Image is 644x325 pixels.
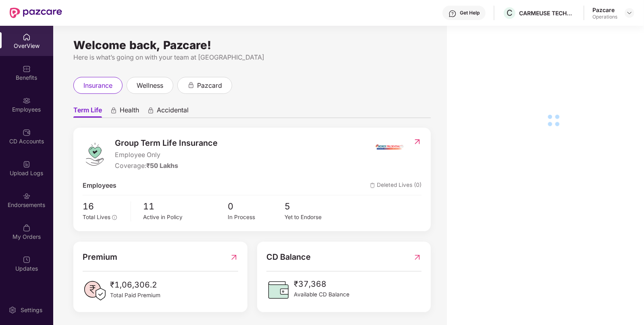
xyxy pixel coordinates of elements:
div: animation [187,81,195,89]
div: Coverage: [115,161,218,171]
span: 0 [228,199,285,213]
img: RedirectIcon [413,138,422,146]
span: Premium [83,251,117,263]
span: C [507,8,513,18]
img: svg+xml;base64,PHN2ZyBpZD0iRW1wbG95ZWVzIiB4bWxucz0iaHR0cDovL3d3dy53My5vcmcvMjAwMC9zdmciIHdpZHRoPS... [23,97,31,105]
img: svg+xml;base64,PHN2ZyBpZD0iVXBkYXRlZCIgeG1sbnM9Imh0dHA6Ly93d3cudzMub3JnLzIwMDAvc3ZnIiB3aWR0aD0iMj... [23,256,31,264]
div: Welcome back, Pazcare! [73,42,431,48]
span: Total Paid Premium [110,291,160,300]
span: pazcard [197,81,222,91]
span: Accidental [157,106,189,118]
img: svg+xml;base64,PHN2ZyBpZD0iRHJvcGRvd24tMzJ4MzIiIHhtbG5zPSJodHRwOi8vd3d3LnczLm9yZy8yMDAwL3N2ZyIgd2... [626,10,633,16]
div: Pazcare [592,6,617,14]
div: Active in Policy [143,213,228,222]
img: svg+xml;base64,PHN2ZyBpZD0iTXlfT3JkZXJzIiBkYXRhLW5hbWU9Ik15IE9yZGVycyIgeG1sbnM9Imh0dHA6Ly93d3cudz... [23,224,31,232]
img: logo [83,142,107,166]
span: ₹1,06,306.2 [110,279,160,291]
img: RedirectIcon [413,251,422,263]
div: Get Help [460,10,480,16]
span: Employee Only [115,150,218,160]
img: svg+xml;base64,PHN2ZyBpZD0iVXBsb2FkX0xvZ3MiIGRhdGEtbmFtZT0iVXBsb2FkIExvZ3MiIHhtbG5zPSJodHRwOi8vd3... [23,160,31,168]
div: CARMEUSE TECHNOLOGIES INDIA PRIVATE LIMITED [519,9,575,17]
span: insurance [83,81,112,91]
span: Deleted Lives (0) [370,181,422,191]
span: info-circle [112,215,117,220]
span: Health [120,106,139,118]
div: In Process [228,213,285,222]
span: 5 [285,199,341,213]
img: New Pazcare Logo [10,8,62,18]
span: Term Life [73,106,102,118]
img: svg+xml;base64,PHN2ZyBpZD0iRW5kb3JzZW1lbnRzIiB4bWxucz0iaHR0cDovL3d3dy53My5vcmcvMjAwMC9zdmciIHdpZH... [23,192,31,200]
span: CD Balance [266,251,311,263]
img: PaidPremiumIcon [83,279,107,303]
div: animation [147,107,154,114]
span: Available CD Balance [294,290,349,299]
img: svg+xml;base64,PHN2ZyBpZD0iSG9tZSIgeG1sbnM9Imh0dHA6Ly93d3cudzMub3JnLzIwMDAvc3ZnIiB3aWR0aD0iMjAiIG... [23,33,31,41]
span: Group Term Life Insurance [115,137,218,149]
div: Operations [592,14,617,20]
img: RedirectIcon [230,251,238,263]
img: svg+xml;base64,PHN2ZyBpZD0iQmVuZWZpdHMiIHhtbG5zPSJodHRwOi8vd3d3LnczLm9yZy8yMDAwL3N2ZyIgd2lkdGg9Ij... [23,65,31,73]
img: CDBalanceIcon [266,278,291,302]
img: insurerIcon [375,137,405,157]
div: Settings [18,306,45,314]
img: svg+xml;base64,PHN2ZyBpZD0iSGVscC0zMngzMiIgeG1sbnM9Imh0dHA6Ly93d3cudzMub3JnLzIwMDAvc3ZnIiB3aWR0aD... [449,10,457,18]
span: Employees [83,181,116,191]
img: svg+xml;base64,PHN2ZyBpZD0iQ0RfQWNjb3VudHMiIGRhdGEtbmFtZT0iQ0QgQWNjb3VudHMiIHhtbG5zPSJodHRwOi8vd3... [23,128,31,137]
img: svg+xml;base64,PHN2ZyBpZD0iU2V0dGluZy0yMHgyMCIgeG1sbnM9Imh0dHA6Ly93d3cudzMub3JnLzIwMDAvc3ZnIiB3aW... [8,306,17,314]
div: Yet to Endorse [285,213,341,222]
img: deleteIcon [370,183,375,188]
div: Here is what’s going on with your team at [GEOGRAPHIC_DATA] [73,52,431,62]
span: ₹50 Lakhs [146,162,178,170]
span: 16 [83,199,125,213]
div: animation [110,107,117,114]
span: ₹37,368 [294,278,349,290]
span: Total Lives [83,214,110,220]
span: 11 [143,199,228,213]
span: wellness [137,81,163,91]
